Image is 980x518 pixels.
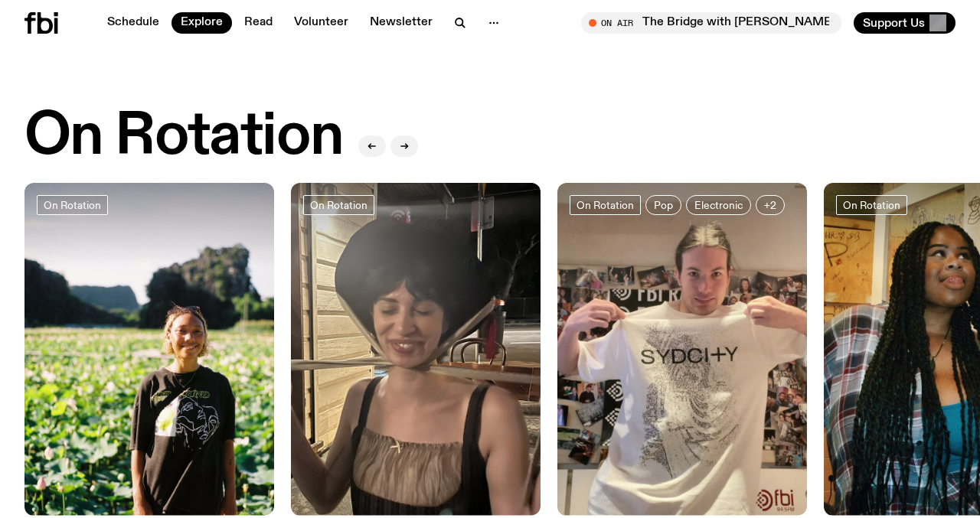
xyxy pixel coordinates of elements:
[235,12,282,34] a: Read
[285,12,358,34] a: Volunteer
[577,199,634,210] span: On Rotation
[843,199,900,210] span: On Rotation
[645,195,681,215] a: Pop
[24,183,274,516] img: Bri is smiling and wearing a black t-shirt. She is standing in front of a lush, green field. Ther...
[557,183,807,516] img: Jim in the fbi studio, showing off their white SYDCITY t-shirt.
[303,195,374,215] a: On Rotation
[171,12,232,34] a: Explore
[764,199,776,210] span: +2
[863,16,925,30] span: Support Us
[581,12,841,34] button: On AirThe Bridge with [PERSON_NAME]
[37,195,108,215] a: On Rotation
[694,199,743,210] span: Electronic
[756,195,785,215] button: +2
[24,108,343,166] h2: On Rotation
[686,195,751,215] a: Electronic
[836,195,907,215] a: On Rotation
[854,12,955,34] button: Support Us
[44,199,101,210] span: On Rotation
[654,199,673,210] span: Pop
[570,195,641,215] a: On Rotation
[310,199,367,210] span: On Rotation
[98,12,168,34] a: Schedule
[361,12,442,34] a: Newsletter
